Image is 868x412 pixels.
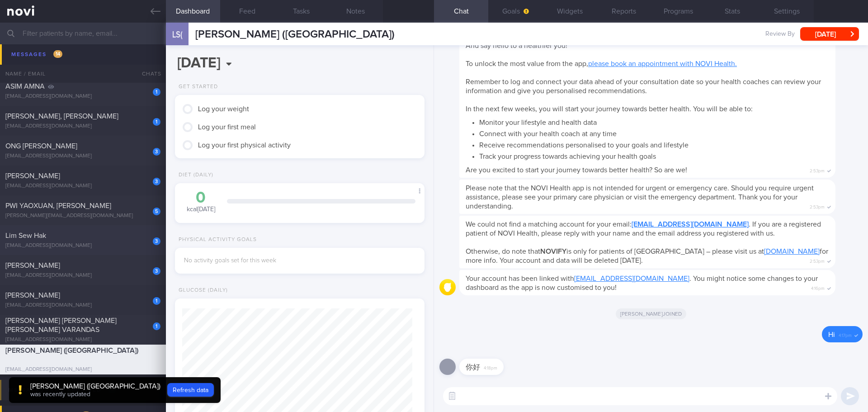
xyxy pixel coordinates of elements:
span: 你好 [466,364,480,371]
span: 4:17pm [839,330,852,339]
a: [EMAIL_ADDRESS][DOMAIN_NAME] [574,275,689,282]
span: In the next few weeks, you will start your journey towards better health. You will be able to: [466,105,753,113]
div: [EMAIL_ADDRESS][DOMAIN_NAME] [5,366,160,373]
div: [PERSON_NAME] ([GEOGRAPHIC_DATA]) [30,382,160,391]
div: kcal [DATE] [184,190,218,214]
span: And say hello to a healthier you! [466,42,567,49]
div: 3 [153,237,160,245]
strong: NOVIFY [540,248,566,255]
div: 1 [153,88,160,96]
div: No activity goals set for this week [184,257,415,265]
span: Otherwise, do note that is only for patients of [GEOGRAPHIC_DATA] – please visit us at for more i... [466,248,828,264]
span: 4:16pm [811,283,825,292]
a: please book an appointment with NOVI Health. [588,60,737,67]
button: [DATE] [800,27,859,41]
div: 1 [153,297,160,305]
span: 4:18pm [484,363,497,371]
li: Connect with your health coach at any time [479,127,829,138]
div: 1 [153,322,160,330]
span: PWI YAOXUAN, [PERSON_NAME] [5,202,111,209]
a: [EMAIL_ADDRESS][DOMAIN_NAME] [632,221,749,228]
span: We could not find a matching account for your email: . If you are a registered patient of NOVI He... [466,221,821,237]
span: 2:53pm [810,202,825,210]
span: was recently updated [30,391,90,398]
a: [DOMAIN_NAME] [764,248,820,255]
span: To unlock the most value from the app, [466,60,737,67]
button: Refresh data [167,383,214,397]
span: [PERSON_NAME] [5,292,60,299]
span: [PERSON_NAME] ([GEOGRAPHIC_DATA]) [195,29,395,40]
div: 3 [153,178,160,185]
div: Glucose (Daily) [175,287,228,294]
div: [EMAIL_ADDRESS][DOMAIN_NAME] [5,272,160,279]
span: [PERSON_NAME] joined [616,308,687,319]
span: [PERSON_NAME] [5,262,60,269]
span: Are you excited to start your journey towards better health? So are we! [466,166,687,174]
div: 3 [153,148,160,156]
span: [PERSON_NAME] [PERSON_NAME] [PERSON_NAME] VARANDAS [5,317,117,333]
span: Review By [765,30,795,38]
li: Receive recommendations personalised to your goals and lifestyle [479,138,829,150]
div: Diet (Daily) [175,172,213,179]
div: 1 [153,118,160,126]
div: Get Started [175,84,218,90]
div: 3 [153,267,160,275]
li: Track your progress towards achieving your health goals [479,150,829,161]
span: Hi [828,331,835,338]
span: Lim Sew Hak [5,232,46,239]
div: Messages from Archived [6,384,118,396]
span: ASIM AMNA [5,83,45,90]
div: [EMAIL_ADDRESS][DOMAIN_NAME] [5,93,160,100]
span: Remember to log and connect your data ahead of your consultation date so your health coaches can ... [466,78,821,95]
span: Please note that the NOVI Health app is not intended for urgent or emergency care. Should you req... [466,185,814,210]
div: [EMAIL_ADDRESS][DOMAIN_NAME] [5,183,160,189]
span: 2:53pm [810,166,825,174]
div: LS( [164,17,191,52]
span: [PERSON_NAME] [5,53,60,60]
div: [EMAIL_ADDRESS][DOMAIN_NAME] [5,336,160,343]
div: Physical Activity Goals [175,237,257,243]
div: 1 [153,58,160,66]
div: [EMAIL_ADDRESS][DOMAIN_NAME] [5,302,160,309]
div: 5 [153,208,160,215]
div: [EMAIL_ADDRESS][DOMAIN_NAME] [5,123,160,130]
div: [PERSON_NAME][EMAIL_ADDRESS][DOMAIN_NAME] [5,213,160,219]
span: ONG [PERSON_NAME] [5,142,77,150]
div: [EMAIL_ADDRESS][DOMAIN_NAME] [5,242,160,249]
span: [PERSON_NAME], [PERSON_NAME] [5,113,118,120]
li: Monitor your lifestyle and health data [479,116,829,127]
span: Your account has been linked with . You might notice some changes to your dashboard as the app is... [466,275,818,291]
span: [PERSON_NAME] ([GEOGRAPHIC_DATA]) [5,347,138,354]
span: 2:53pm [810,256,825,265]
div: [EMAIL_ADDRESS][DOMAIN_NAME] [5,63,160,70]
div: 0 [184,190,218,206]
span: [PERSON_NAME] [5,172,60,180]
div: [EMAIL_ADDRESS][DOMAIN_NAME] [5,153,160,160]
